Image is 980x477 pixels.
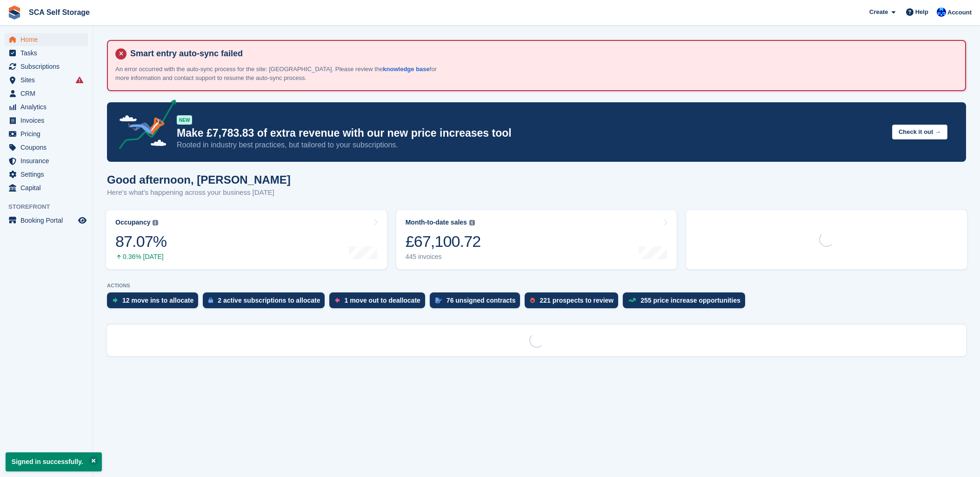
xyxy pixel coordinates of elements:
[20,87,76,100] span: CRM
[122,297,193,304] div: 12 move ins to allocate
[20,100,76,113] span: Analytics
[177,126,885,140] p: Make £7,783.83 of extra revenue with our new price increases tool
[469,220,475,225] img: icon-info-grey-7440780725fd019a000dd9b08b2336e03edf1995a4989e88bcd33f0948082b44.svg
[430,292,525,313] a: 76 unsigned contracts
[218,297,320,304] div: 2 active subscriptions to allocate
[8,202,93,212] span: Storefront
[406,232,481,251] div: £67,100.72
[20,154,76,167] span: Insurance
[628,298,636,302] img: price_increase_opportunities-93ffe204e8149a01c8c9dc8f82e8f89637d9d84a8eef4429ea346261dce0b2c0.svg
[5,127,88,140] a: menu
[177,140,885,150] p: Rooted in industry best practices, but tailored to your subscriptions.
[115,232,167,251] div: 87.07%
[5,181,88,194] a: menu
[127,48,958,59] h4: Smart entry auto-sync failed
[406,253,481,261] div: 445 invoices
[5,60,88,73] a: menu
[7,6,21,20] img: stora-icon-8386f47178a22dfd0bd8f6a31ec36ba5ce8667c1dd55bd0f319d3a0aa187defe.svg
[20,60,76,73] span: Subscriptions
[20,141,76,154] span: Coupons
[5,214,88,227] a: menu
[530,298,535,303] img: prospect-51fa495bee0391a8d652442698ab0144808aea92771e9ea1ae160a38d050c398.svg
[20,181,76,194] span: Capital
[937,7,946,17] img: Kelly Neesham
[107,173,291,186] h1: Good afternoon, [PERSON_NAME]
[396,210,677,269] a: Month-to-date sales £67,100.72 445 invoices
[383,66,429,73] a: knowledge base
[6,452,102,471] p: Signed in successfully.
[915,7,928,17] span: Help
[640,297,740,304] div: 255 price increase opportunities
[177,115,192,125] div: NEW
[113,298,118,303] img: move_ins_to_allocate_icon-fdf77a2bb77ea45bf5b3d319d69a93e2d87916cf1d5bf7949dd705db3b84f3ca.svg
[20,214,76,227] span: Booking Portal
[344,297,420,304] div: 1 move out to deallocate
[20,46,76,60] span: Tasks
[5,73,88,86] a: menu
[77,215,88,226] a: Preview store
[20,114,76,127] span: Invoices
[540,297,613,304] div: 221 prospects to review
[115,253,167,261] div: 0.36% [DATE]
[76,76,83,84] i: Smart entry sync failures have occurred
[335,298,340,303] img: move_outs_to_deallocate_icon-f764333ba52eb49d3ac5e1228854f67142a1ed5810a6f6cc68b1a99e826820c5.svg
[892,125,947,140] button: Check it out →
[447,297,516,304] div: 76 unsigned contracts
[623,292,750,313] a: 255 price increase opportunities
[111,99,176,152] img: price-adjustments-announcement-icon-8257ccfd72463d97f412b2fc003d46551f7dbcb40ab6d574587a9cd5c0d94...
[20,33,76,46] span: Home
[20,168,76,181] span: Settings
[435,298,442,303] img: contract_signature_icon-13c848040528278c33f63329250d36e43548de30e8caae1d1a13099fd9432cc5.svg
[115,65,441,83] p: An error occurred with the auto-sync process for the site: [GEOGRAPHIC_DATA]. Please review the f...
[208,297,213,303] img: active_subscription_to_allocate_icon-d502201f5373d7db506a760aba3b589e785aa758c864c3986d89f69b8ff3...
[106,210,387,269] a: Occupancy 87.07% 0.36% [DATE]
[5,46,88,60] a: menu
[5,87,88,100] a: menu
[5,114,88,127] a: menu
[406,219,467,226] div: Month-to-date sales
[5,141,88,154] a: menu
[5,154,88,167] a: menu
[20,73,76,86] span: Sites
[5,168,88,181] a: menu
[5,100,88,113] a: menu
[947,8,972,17] span: Account
[869,7,888,17] span: Create
[329,292,429,313] a: 1 move out to deallocate
[5,33,88,46] a: menu
[107,283,966,289] p: ACTIONS
[525,292,623,313] a: 221 prospects to review
[203,292,329,313] a: 2 active subscriptions to allocate
[153,220,158,225] img: icon-info-grey-7440780725fd019a000dd9b08b2336e03edf1995a4989e88bcd33f0948082b44.svg
[115,219,150,226] div: Occupancy
[107,292,203,313] a: 12 move ins to allocate
[107,187,291,198] p: Here's what's happening across your business [DATE]
[20,127,76,140] span: Pricing
[25,5,93,20] a: SCA Self Storage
